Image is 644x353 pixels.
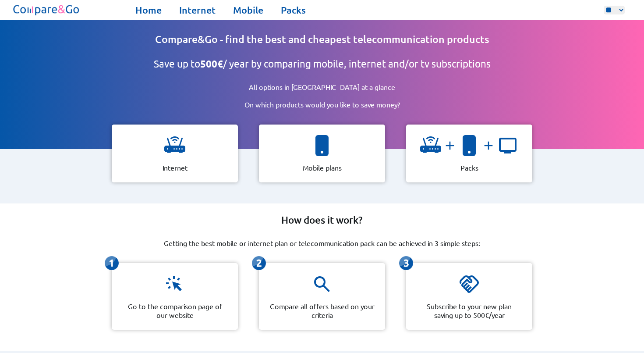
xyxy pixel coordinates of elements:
h1: Compare&Go - find the best and cheapest telecommunication products [155,33,489,46]
img: icon representing the first-step [105,256,119,270]
img: and [480,139,497,153]
img: icon representing a tv [497,135,518,156]
img: Logo of Compare&Go [11,2,82,18]
img: icon representing the third-step [399,256,413,270]
img: icon representing a magnifying glass [311,274,333,295]
a: icon representing a smartphone Mobile plans [252,125,392,182]
h2: Save up to / year by comparing mobile, internet and/or tv subscriptions [154,58,491,70]
p: Getting the best mobile or internet plan or telecommunication pack can be achieved in 3 simple st... [164,239,480,247]
p: Go to the comparison page of our website [122,302,227,319]
p: Compare all offers based on your criteria [269,302,375,319]
p: On which products would you like to save money? [216,100,428,109]
p: Packs [460,163,478,172]
img: icon representing a wifi [420,135,441,156]
a: icon representing a wifiandicon representing a smartphoneandicon representing a tv Packs [399,125,539,182]
img: icon representing a handshake [459,274,480,295]
a: icon representing a wifi Internet [105,125,245,182]
img: icon representing a wifi [164,135,185,156]
h2: How does it work? [281,214,363,226]
img: icon representing the second-step [252,256,266,270]
img: icon representing a smartphone [311,135,333,156]
p: Internet [163,163,188,172]
a: Mobile [233,4,263,16]
a: Packs [281,4,306,16]
p: Mobile plans [303,163,342,172]
a: Internet [179,4,216,16]
img: icon representing a smartphone [459,135,480,156]
p: All options in [GEOGRAPHIC_DATA] at a glance [221,82,423,91]
a: Home [135,4,162,16]
b: 500€ [200,58,223,70]
img: and [441,139,459,153]
p: Subscribe to your new plan saving up to 500€/year [417,302,522,319]
img: icon representing a click [164,274,185,295]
